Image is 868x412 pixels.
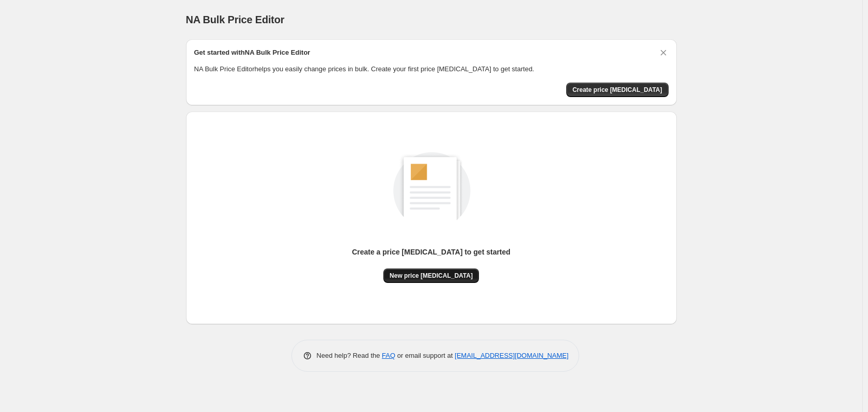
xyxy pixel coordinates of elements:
a: FAQ [382,352,395,359]
span: New price [MEDICAL_DATA] [390,272,473,280]
span: or email support at [395,352,455,359]
span: Need help? Read the [317,352,382,359]
button: Dismiss card [658,47,669,58]
p: NA Bulk Price Editor helps you easily change prices in bulk. Create your first price [MEDICAL_DAT... [194,64,669,74]
span: NA Bulk Price Editor [186,14,285,25]
span: Create price [MEDICAL_DATA] [572,86,662,94]
p: Create a price [MEDICAL_DATA] to get started [352,247,510,257]
button: Create price change job [566,83,669,97]
h2: Get started with NA Bulk Price Editor [194,47,311,58]
button: New price [MEDICAL_DATA] [383,268,479,283]
a: [EMAIL_ADDRESS][DOMAIN_NAME] [455,352,568,359]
